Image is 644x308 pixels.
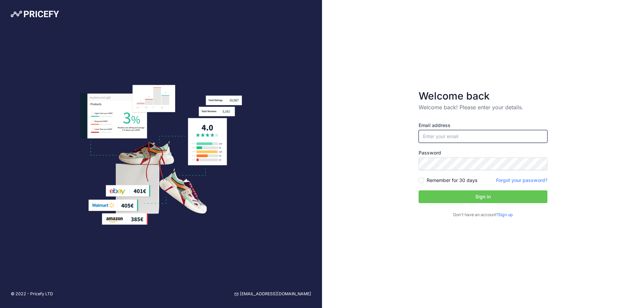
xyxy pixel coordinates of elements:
[419,190,547,203] button: Sign in
[419,90,547,102] h3: Welcome back
[234,291,311,297] a: [EMAIL_ADDRESS][DOMAIN_NAME]
[419,212,547,218] p: Don't have an account?
[419,122,547,129] label: Email address
[419,130,547,143] input: Enter your email
[11,291,53,297] p: © 2022 - Pricefy LTD
[419,149,547,156] label: Password
[498,212,513,217] a: Sign up
[427,177,477,184] label: Remember for 30 days
[11,11,59,17] img: Pricefy
[496,177,547,183] a: Forgot your password?
[419,103,547,111] p: Welcome back! Please enter your details.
